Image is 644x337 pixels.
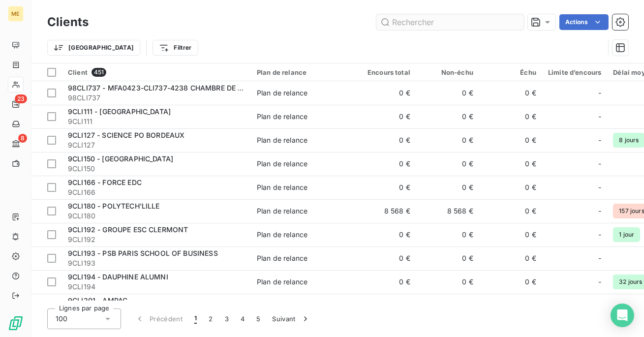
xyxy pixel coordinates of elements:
span: 1 [194,314,197,324]
td: 0 € [479,152,542,176]
button: 3 [219,308,235,329]
button: Suivant [267,308,316,329]
div: Limite d’encours [548,68,601,76]
span: 9CLI194 [68,282,245,292]
span: 9CLI180 [68,211,245,221]
input: Rechercher [376,14,524,30]
div: Plan de relance [257,159,307,169]
span: 9CLI166 [68,187,245,197]
td: 0 € [479,128,542,152]
td: 0 € [353,294,416,317]
div: Plan de relance [257,277,307,287]
span: 9CLI127 - SCIENCE PO BORDEAUX [68,131,184,139]
td: 0 € [416,105,479,128]
td: 0 € [353,152,416,176]
td: 0 € [479,223,542,246]
span: 9CLI127 [68,140,245,150]
span: 9CLI166 - FORCE EDC [68,178,142,186]
span: 9CLI150 [68,164,245,174]
td: 0 € [353,223,416,246]
td: 0 € [416,246,479,270]
td: 0 € [416,294,479,317]
td: 0 € [416,270,479,294]
div: Plan de relance [257,206,307,216]
td: 0 € [479,246,542,270]
div: Open Intercom Messenger [611,304,634,327]
td: 0 € [353,81,416,105]
div: Plan de relance [257,68,347,76]
button: Actions [559,14,609,30]
div: Plan de relance [257,135,307,145]
button: 5 [250,308,266,329]
button: 4 [235,308,250,329]
span: 9CLI180 - POLYTECH'LILLE [68,202,160,210]
td: 0 € [353,176,416,199]
span: 9CLI201 - AMPAC [68,296,127,305]
td: 0 € [416,176,479,199]
button: 1 [188,308,203,329]
div: Plan de relance [257,88,307,98]
td: 0 € [353,105,416,128]
td: 8 568 € [416,199,479,223]
span: 9CLI111 - [GEOGRAPHIC_DATA] [68,107,171,116]
span: 9CLI194 - DAUPHINE ALUMNI [68,273,168,281]
td: 0 € [479,199,542,223]
span: 9CLI193 [68,258,245,268]
button: [GEOGRAPHIC_DATA] [47,40,140,56]
span: - [598,230,601,240]
span: 9CLI193 - PSB PARIS SCHOOL OF BUSINESS [68,249,218,257]
span: - [598,183,601,192]
span: 98CLI737 - MFA0423-CLI737-4238 CHAMBRE DE COMMERCE ET D'INDUSTRIE DE [GEOGRAPHIC_DATA] [68,84,420,92]
td: 0 € [479,294,542,317]
div: Non-échu [422,68,473,76]
span: - [598,88,601,98]
div: Encours total [359,68,410,76]
span: - [598,253,601,263]
span: 8 [18,134,27,143]
div: Plan de relance [257,230,307,240]
span: - [598,135,601,145]
span: 9CLI150 - [GEOGRAPHIC_DATA] [68,154,173,163]
h3: Clients [47,13,89,31]
td: 0 € [353,246,416,270]
a: 8 [8,136,23,152]
td: 0 € [353,270,416,294]
td: 8 568 € [353,199,416,223]
td: 0 € [416,128,479,152]
span: - [598,277,601,287]
span: 9CLI192 - GROUPE ESC CLERMONT [68,225,188,234]
div: Plan de relance [257,112,307,122]
span: 9CLI192 [68,235,245,245]
td: 0 € [479,176,542,199]
button: Filtrer [153,40,198,56]
td: 0 € [479,270,542,294]
div: ME [8,6,24,22]
td: 0 € [479,81,542,105]
div: Échu [485,68,536,76]
span: 9CLI111 [68,117,245,126]
td: 0 € [416,152,479,176]
img: Logo LeanPay [8,315,24,331]
span: - [598,112,601,122]
button: Précédent [129,308,188,329]
span: 1 jour [613,227,640,242]
td: 0 € [416,81,479,105]
span: 451 [92,68,106,77]
span: Client [68,68,88,76]
span: - [598,206,601,216]
td: 0 € [479,105,542,128]
button: 2 [203,308,218,329]
span: 98CLI737 [68,93,245,103]
span: 100 [56,314,67,324]
a: 23 [8,96,23,112]
span: 23 [15,94,27,103]
td: 0 € [353,128,416,152]
td: 0 € [416,223,479,246]
div: Plan de relance [257,183,307,192]
div: Plan de relance [257,253,307,263]
span: - [598,159,601,169]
